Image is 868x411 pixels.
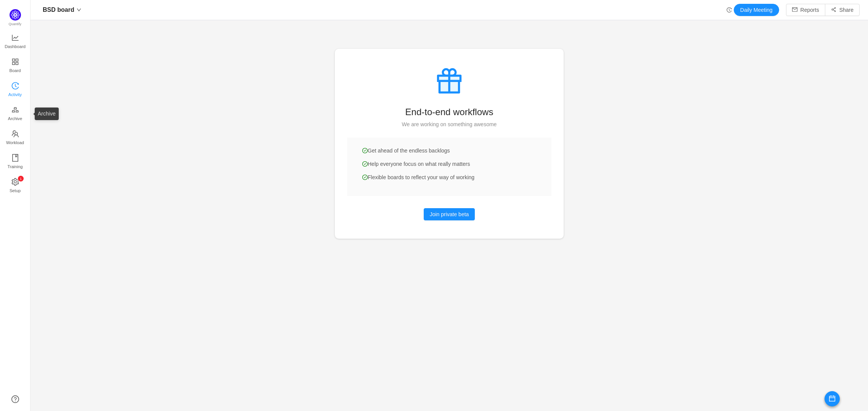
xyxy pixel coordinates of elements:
[11,130,19,146] a: Workload
[825,391,840,406] button: icon: calendar
[8,111,22,126] span: Archive
[8,87,22,102] span: Activity
[11,395,19,403] a: icon: question-circle
[11,178,19,186] i: icon: setting
[43,4,74,16] span: BSD board
[734,4,779,16] button: Daily Meeting
[11,130,19,138] i: icon: team
[11,154,19,170] a: Training
[11,106,19,114] i: icon: gold
[10,9,21,21] img: Quantify
[786,4,825,16] button: icon: mailReports
[5,39,26,54] span: Dashboard
[10,63,21,78] span: Board
[727,7,732,13] i: icon: history
[10,183,21,198] span: Setup
[11,178,19,194] a: icon: settingSetup
[11,154,19,162] i: icon: book
[19,176,21,181] p: 1
[9,22,22,26] span: Quantify
[11,34,19,42] i: icon: line-chart
[11,82,19,90] i: icon: history
[11,58,19,74] a: Board
[11,34,19,50] a: Dashboard
[6,135,24,150] span: Workload
[424,208,475,220] button: Join private beta
[7,159,23,174] span: Training
[18,176,24,181] sup: 1
[825,4,860,16] button: icon: share-altShare
[11,58,19,66] i: icon: appstore
[77,8,81,12] i: icon: down
[11,106,19,122] a: Archive
[11,82,19,98] a: Activity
